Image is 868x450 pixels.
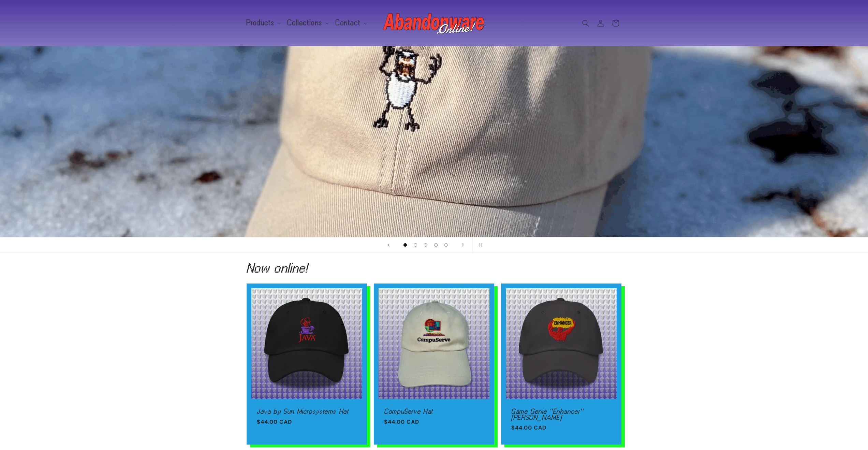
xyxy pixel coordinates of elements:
[381,237,396,252] button: Previous slide
[431,240,441,250] button: Load slide 4 of 5
[410,240,421,250] button: Load slide 2 of 5
[455,237,470,252] button: Next slide
[242,16,284,30] summary: Products
[247,262,622,273] h2: Now online!
[332,16,370,30] summary: Contact
[380,7,488,39] a: Abandonware
[441,240,451,250] button: Load slide 5 of 5
[400,240,410,250] button: Load slide 1 of 5
[283,16,332,30] summary: Collections
[472,237,487,252] button: Pause slideshow
[257,409,357,415] a: Java by Sun Microsystems Hat
[383,10,485,37] img: Abandonware
[336,20,361,26] span: Contact
[421,240,431,250] button: Load slide 3 of 5
[247,20,275,26] span: Products
[384,409,484,415] a: CompuServe Hat
[578,16,593,31] summary: Search
[288,20,322,26] span: Collections
[511,409,611,421] a: Game Genie "Enhancer" [PERSON_NAME]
